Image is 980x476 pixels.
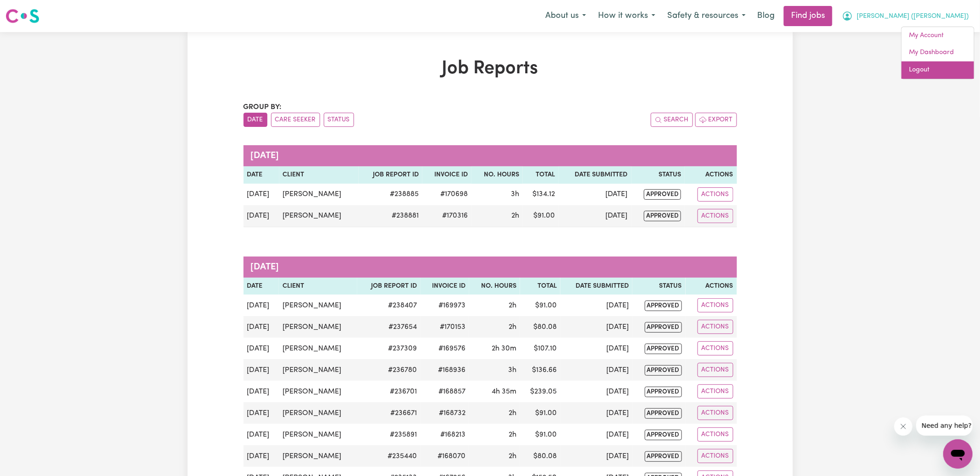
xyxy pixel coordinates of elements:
td: [DATE] [244,316,279,338]
td: [DATE] [560,359,632,381]
td: $ 91.00 [520,295,560,316]
td: $ 91.00 [520,424,560,445]
td: [DATE] [560,295,632,316]
td: [PERSON_NAME] [279,402,357,424]
a: Find jobs [784,6,832,26]
button: Actions [698,384,733,399]
button: Actions [698,363,733,377]
td: # 235440 [357,445,421,467]
button: About us [539,6,592,26]
td: # 238407 [357,295,421,316]
td: # 237309 [357,338,421,359]
td: [PERSON_NAME] [279,184,359,205]
th: Actions [686,278,737,295]
button: How it works [592,6,661,26]
th: Total [520,278,560,295]
td: #168936 [421,359,469,381]
span: approved [645,387,682,397]
td: $ 91.00 [523,205,559,227]
th: Invoice ID [422,166,471,184]
span: approved [644,211,681,221]
td: # 238885 [359,184,422,205]
span: 2 hours [509,431,516,438]
td: [DATE] [560,381,632,402]
td: #170698 [422,184,471,205]
th: Job Report ID [359,166,422,184]
button: Actions [698,406,733,420]
caption: [DATE] [244,145,737,166]
td: [PERSON_NAME] [279,295,357,316]
a: Logout [902,61,974,79]
td: [DATE] [244,424,279,445]
td: [PERSON_NAME] [279,338,357,359]
a: Blog [752,6,780,26]
span: approved [645,451,682,462]
td: [DATE] [244,402,279,424]
th: Date Submitted [560,278,632,295]
button: sort invoices by care seeker [271,113,320,127]
span: 2 hours [509,453,516,460]
span: approved [645,301,682,311]
th: Total [523,166,559,184]
td: # 237654 [357,316,421,338]
img: Careseekers logo [6,8,39,24]
th: Status [631,166,685,184]
th: No. Hours [471,166,523,184]
td: $ 239.05 [520,381,560,402]
button: My Account [836,6,974,26]
td: #168070 [421,445,469,467]
td: [DATE] [244,338,279,359]
span: approved [645,344,682,354]
button: Safety & resources [661,6,752,26]
span: approved [645,365,682,376]
h1: Job Reports [244,58,737,80]
span: 3 hours [508,367,516,374]
a: Careseekers logo [6,5,39,27]
td: [PERSON_NAME] [279,205,359,227]
td: # 235891 [357,424,421,445]
th: Client [279,166,359,184]
iframe: Button to launch messaging window [943,439,973,469]
td: #169576 [421,338,469,359]
span: 2 hours [511,212,519,219]
td: [PERSON_NAME] [279,445,357,467]
span: 2 hours 30 minutes [492,345,516,352]
div: My Account [901,27,974,79]
td: [PERSON_NAME] [279,424,357,445]
button: Search [651,113,693,127]
th: Job Report ID [357,278,421,295]
button: Actions [698,209,733,223]
td: [DATE] [244,205,279,227]
td: # 238881 [359,205,422,227]
th: Invoice ID [421,278,469,295]
td: [DATE] [560,338,632,359]
td: [PERSON_NAME] [279,316,357,338]
th: Client [279,278,357,295]
span: approved [645,408,682,419]
td: [DATE] [244,381,279,402]
span: 3 hours [511,191,519,198]
th: Date Submitted [559,166,631,184]
td: [DATE] [244,184,279,205]
td: #170316 [422,205,471,227]
button: Actions [698,427,733,442]
span: Group by: [244,104,282,111]
td: [PERSON_NAME] [279,359,357,381]
span: 2 hours [509,302,516,309]
iframe: Message from company [916,416,973,436]
td: $ 107.10 [520,338,560,359]
td: #169973 [421,295,469,316]
th: Date [244,166,279,184]
span: approved [645,430,682,440]
td: # 236780 [357,359,421,381]
span: 4 hours 35 minutes [492,388,516,395]
button: Actions [698,341,733,356]
td: # 236701 [357,381,421,402]
td: $ 80.08 [520,316,560,338]
button: sort invoices by paid status [324,113,354,127]
td: # 236671 [357,402,421,424]
button: Actions [698,187,733,202]
button: Actions [698,320,733,334]
td: $ 91.00 [520,402,560,424]
td: [DATE] [559,184,631,205]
